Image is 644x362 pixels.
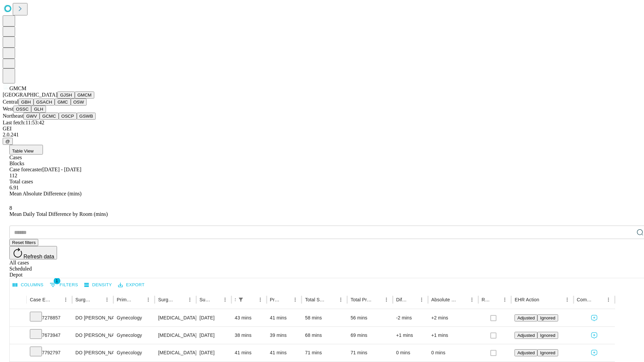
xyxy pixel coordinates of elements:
div: 68 mins [305,327,344,344]
div: 38 mins [235,327,263,344]
button: Sort [281,295,290,304]
button: Sort [176,295,185,304]
button: GMCM [75,92,94,99]
div: Case Epic Id [30,297,51,302]
button: OSCP [59,113,77,120]
span: Refresh data [23,254,54,259]
div: Resolved in EHR [482,297,490,302]
div: Gynecology [117,309,151,326]
button: Sort [93,295,102,304]
span: 1 [54,278,60,284]
div: Absolute Difference [431,297,457,302]
button: Sort [491,295,500,304]
button: Menu [500,295,509,304]
button: Select columns [11,280,45,290]
div: Difference [396,297,407,302]
div: +2 mins [431,309,475,326]
div: Predicted In Room Duration [270,297,281,302]
div: 7278857 [30,309,69,326]
div: 69 mins [351,327,389,344]
span: 8 [9,205,12,211]
div: 0 mins [396,344,425,361]
button: Export [116,280,146,290]
span: Central [3,99,18,105]
button: Show filters [236,295,246,304]
button: Expand [13,347,23,359]
button: Refresh data [9,246,57,259]
span: Ignored [540,350,555,355]
button: GSACH [34,99,55,106]
button: Menu [417,295,426,304]
button: Menu [562,295,572,304]
button: Menu [290,295,300,304]
div: 2.0.241 [3,132,641,138]
button: GMC [55,99,70,106]
div: [DATE] [200,327,228,344]
button: @ [3,138,13,145]
div: DO [PERSON_NAME] [PERSON_NAME] [75,344,110,361]
div: 41 mins [270,344,299,361]
span: Northeast [3,113,23,119]
span: Adjusted [517,315,535,320]
div: 7673947 [30,327,69,344]
button: Ignored [537,349,558,356]
div: Surgery Name [158,297,175,302]
button: Menu [336,295,345,304]
span: Mean Absolute Difference (mins) [9,191,82,196]
button: GCMC [40,113,59,120]
div: [MEDICAL_DATA] WITH [MEDICAL_DATA] AND/OR [MEDICAL_DATA] WITH OR WITHOUT D&C [158,344,193,361]
button: Adjusted [515,332,537,339]
button: Adjusted [515,314,537,321]
button: OSSC [13,106,32,113]
div: 41 mins [235,344,263,361]
span: GMCM [9,85,26,91]
button: Show filters [48,280,80,290]
button: Expand [13,330,23,342]
button: GLH [31,106,46,113]
button: Sort [52,295,61,304]
button: Sort [211,295,220,304]
button: Reset filters [9,239,38,246]
button: Menu [220,295,230,304]
button: Sort [594,295,604,304]
button: Sort [540,295,549,304]
button: GBH [18,99,34,106]
div: 41 mins [270,309,299,326]
div: +1 mins [431,327,475,344]
div: DO [PERSON_NAME] [PERSON_NAME] [75,309,110,326]
div: Gynecology [117,344,151,361]
div: Comments [577,297,594,302]
span: [DATE] - [DATE] [42,167,81,172]
span: [GEOGRAPHIC_DATA] [3,92,57,98]
div: 43 mins [235,309,263,326]
button: Sort [134,295,144,304]
div: 56 mins [351,309,389,326]
div: Surgery Date [200,297,210,302]
div: EHR Action [515,297,539,302]
div: 71 mins [351,344,389,361]
div: 71 mins [305,344,344,361]
div: 39 mins [270,327,299,344]
button: Sort [372,295,382,304]
span: 6.91 [9,185,19,190]
button: GJSH [57,92,75,99]
span: Total cases [9,179,33,184]
button: Adjusted [515,349,537,356]
button: Menu [61,295,70,304]
button: Ignored [537,332,558,339]
div: Scheduled In Room Duration [235,297,235,302]
button: Menu [102,295,112,304]
button: Sort [458,295,467,304]
div: [MEDICAL_DATA] WITH [MEDICAL_DATA] AND/OR [MEDICAL_DATA] WITH OR WITHOUT D&C [158,309,193,326]
button: Menu [256,295,265,304]
button: Ignored [537,314,558,321]
button: Density [83,280,114,290]
span: 112 [9,173,17,178]
button: GSWB [77,113,96,120]
div: -2 mins [396,309,425,326]
span: Case forecaster [9,167,42,172]
span: @ [5,139,10,144]
div: [DATE] [200,309,228,326]
div: +1 mins [396,327,425,344]
button: Sort [246,295,256,304]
